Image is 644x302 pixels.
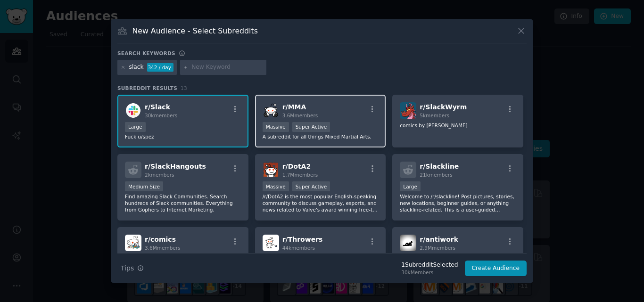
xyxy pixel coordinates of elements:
div: Massive [263,181,289,191]
span: 5k members [420,113,449,118]
div: Massive [263,122,289,132]
button: Tips [117,260,147,277]
span: r/ comics [145,236,176,243]
div: slack [129,63,144,72]
img: comics [125,235,141,251]
div: Super Active [292,122,330,132]
p: Welcome to /r/slackline! Post pictures, stories, new locations, beginner guides, or anything slac... [400,193,516,213]
span: Subreddit Results [117,85,177,91]
div: 342 / day [147,63,173,72]
button: Create Audience [465,261,527,277]
span: 21k members [420,172,452,178]
div: Super Active [292,181,330,191]
span: 2.9M members [420,245,455,251]
span: r/ Throwers [282,236,323,243]
p: A subreddit for all things Mixed Martial Arts. [263,133,379,140]
span: 30k members [145,113,177,118]
span: 13 [181,85,187,91]
img: Slack [125,102,141,119]
span: r/ MMA [282,103,306,111]
input: New Keyword [191,63,263,72]
div: Large [400,181,421,191]
span: r/ SlackWyrm [420,103,467,111]
span: 44k members [282,245,315,251]
p: Fuck u/spez [125,133,241,140]
p: comics by [PERSON_NAME] [400,122,516,129]
img: antiwork [400,235,416,251]
span: r/ Slack [145,103,170,111]
h3: Search keywords [117,50,175,57]
span: 1.7M members [282,172,318,178]
span: r/ antiwork [420,236,458,243]
div: 30k Members [401,269,458,276]
span: r/ Slackline [420,163,459,170]
h3: New Audience - Select Subreddits [132,26,258,36]
p: Find amazing Slack Communities. Search hundreds of Slack communities. Everything from Gophers to ... [125,193,241,213]
p: /r/DotA2 is the most popular English-speaking community to discuss gameplay, esports, and news re... [263,193,379,213]
span: 3.6M members [145,245,181,251]
img: DotA2 [263,162,279,178]
img: SlackWyrm [400,102,416,119]
span: Tips [121,263,134,273]
img: MMA [263,102,279,119]
span: 3.6M members [282,113,318,118]
span: r/ DotA2 [282,163,311,170]
div: 1 Subreddit Selected [401,261,458,269]
div: Medium Size [125,181,163,191]
img: Throwers [263,235,279,251]
div: Large [125,122,146,132]
span: 2k members [145,172,174,178]
span: r/ SlackHangouts [145,163,206,170]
